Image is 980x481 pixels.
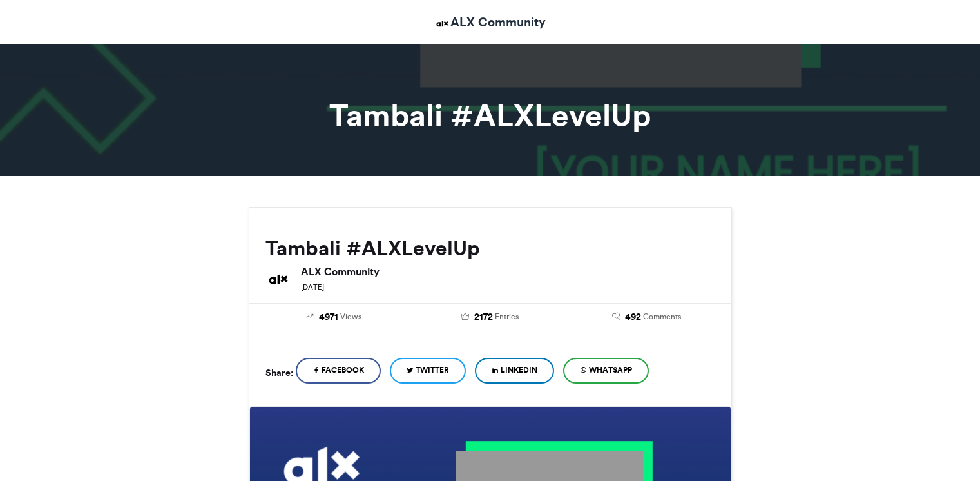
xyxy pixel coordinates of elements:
[133,100,848,131] h1: Tambali #ALXLevelUp
[265,266,291,292] img: ALX Community
[390,358,466,384] a: Twitter
[578,310,715,324] a: 492 Comments
[434,15,450,32] img: ALX Community
[301,266,715,277] h6: ALX Community
[434,13,546,32] a: ALX Community
[265,364,293,381] h5: Share:
[421,310,559,324] a: 2172 Entries
[475,358,554,384] a: LinkedIn
[301,282,324,291] small: [DATE]
[625,310,641,324] span: 492
[589,364,632,376] span: WhatsApp
[495,311,519,322] span: Entries
[501,364,537,376] span: LinkedIn
[563,358,649,384] a: WhatsApp
[474,310,493,324] span: 2172
[265,237,715,260] h2: Tambali #ALXLevelUp
[643,311,681,322] span: Comments
[319,310,338,324] span: 4971
[340,311,361,322] span: Views
[296,358,381,384] a: Facebook
[322,364,364,376] span: Facebook
[416,364,449,376] span: Twitter
[265,310,403,324] a: 4971 Views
